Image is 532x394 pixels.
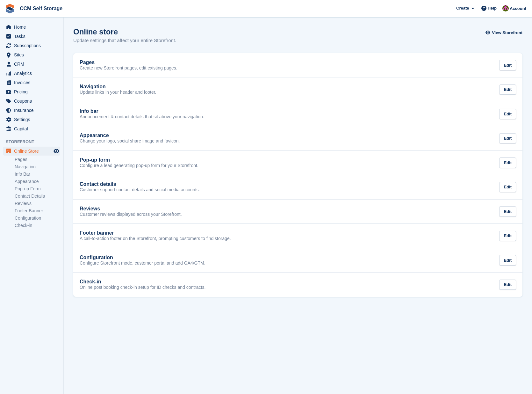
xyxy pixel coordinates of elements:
p: Configure Storefront mode, customer portal and add GA4/GTM. [80,260,205,266]
img: stora-icon-8386f47178a22dfd0bd8f6a31ec36ba5ce8667c1dd55bd0f319d3a0aa187defe.svg [5,4,15,13]
a: Pages [15,157,60,163]
a: Footer banner A call-to-action footer on the Storefront, prompting customers to find storage. Edit [73,224,522,248]
img: Tracy St Clair [502,5,509,11]
div: Edit [499,133,516,144]
span: Subscriptions [14,41,52,50]
a: menu [3,97,60,106]
a: menu [3,32,60,41]
h2: Contact details [80,181,116,187]
a: Pop-up Form [15,186,60,192]
a: menu [3,124,60,133]
p: Update links in your header and footer. [80,90,156,95]
a: Appearance [15,179,60,185]
a: Pop-up form Configure a lead generating pop-up form for your Storefront. Edit [73,151,522,175]
a: Pages Create new Storefront pages, edit existing pages. Edit [73,53,522,77]
a: menu [3,115,60,124]
a: View Storefront [487,27,522,38]
h2: Appearance [80,133,109,138]
a: Check-in [15,223,60,229]
a: Navigation Update links in your header and footer. Edit [73,77,522,102]
span: Invoices [14,78,52,87]
a: Configuration Configure Storefront mode, customer portal and add GA4/GTM. Edit [73,248,522,273]
h1: Online store [73,27,176,36]
div: Edit [499,182,516,193]
span: CRM [14,60,52,69]
a: Reviews Customer reviews displayed across your Storefront. Edit [73,200,522,224]
span: Pricing [14,87,52,96]
span: Settings [14,115,52,124]
span: Home [14,23,52,32]
a: menu [3,23,60,32]
p: Customer reviews displayed across your Storefront. [80,212,182,217]
p: Update settings that affect your entire Storefront. [73,37,176,44]
a: Contact Details [15,193,60,199]
span: Capital [14,124,52,133]
a: Contact details Customer support contact details and social media accounts. Edit [73,175,522,199]
span: Storefront [6,139,63,145]
span: Create [456,5,469,11]
a: Navigation [15,164,60,170]
a: Preview store [53,147,60,155]
a: menu [3,50,60,59]
span: Online Store [14,147,52,156]
span: View Storefront [492,30,522,36]
a: menu [3,41,60,50]
a: Info bar Announcement & contact details that sit above your navigation. Edit [73,102,522,126]
h2: Pop-up form [80,157,110,163]
span: Analytics [14,69,52,78]
a: Footer Banner [15,208,60,214]
h2: Info bar [80,108,98,114]
h2: Navigation [80,84,106,90]
h2: Footer banner [80,230,114,236]
a: menu [3,69,60,78]
a: Reviews [15,201,60,207]
a: menu [3,78,60,87]
span: Coupons [14,97,52,106]
span: Account [510,5,526,12]
p: Change your logo, social share image and favicon. [80,138,180,144]
div: Edit [499,231,516,241]
h2: Reviews [80,206,100,212]
div: Edit [499,109,516,119]
p: A call-to-action footer on the Storefront, prompting customers to find storage. [80,236,231,242]
div: Edit [499,60,516,70]
a: Check-in Online post booking check-in setup for ID checks and contracts. Edit [73,273,522,297]
a: menu [3,87,60,96]
p: Customer support contact details and social media accounts. [80,187,200,193]
a: Appearance Change your logo, social share image and favicon. Edit [73,126,522,150]
p: Online post booking check-in setup for ID checks and contracts. [80,285,205,290]
a: menu [3,147,60,156]
p: Create new Storefront pages, edit existing pages. [80,65,177,71]
a: menu [3,60,60,69]
div: Edit [499,255,516,266]
span: Insurance [14,106,52,115]
div: Edit [499,206,516,217]
p: Configure a lead generating pop-up form for your Storefront. [80,163,198,169]
h2: Pages [80,60,95,65]
h2: Configuration [80,255,113,260]
p: Announcement & contact details that sit above your navigation. [80,114,204,120]
span: Help [488,5,497,11]
span: Tasks [14,32,52,41]
a: Configuration [15,215,60,221]
a: Info Bar [15,171,60,177]
span: Sites [14,50,52,59]
div: Edit [499,280,516,290]
div: Edit [499,84,516,95]
a: menu [3,106,60,115]
div: Edit [499,157,516,168]
h2: Check-in [80,279,101,285]
a: CCM Self Storage [17,3,65,14]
